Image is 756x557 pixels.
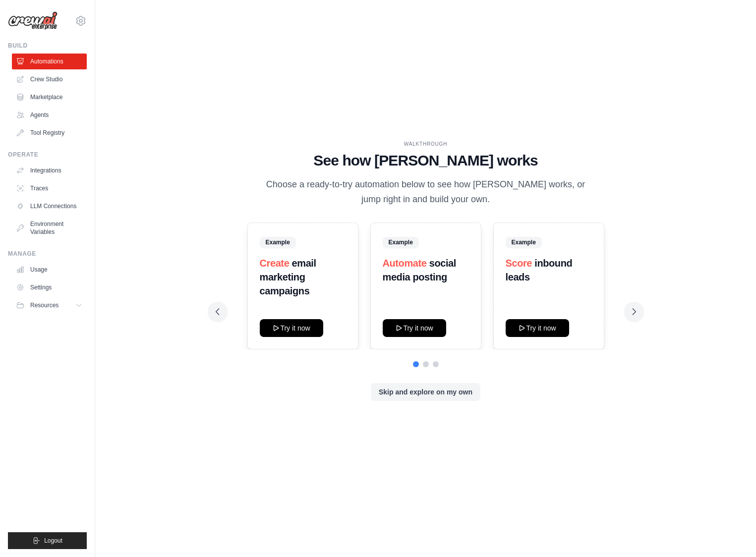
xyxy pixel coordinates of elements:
[8,532,87,549] button: Logout
[506,258,573,282] strong: inbound leads
[12,71,87,87] a: Crew Studio
[260,237,296,248] span: Example
[260,258,316,296] strong: email marketing campaigns
[12,216,87,240] a: Environment Variables
[383,237,419,248] span: Example
[12,163,87,178] a: Integrations
[260,258,290,269] span: Create
[8,42,87,50] div: Build
[30,301,58,309] span: Resources
[259,177,592,207] p: Choose a ready-to-try automation below to see how [PERSON_NAME] works, or jump right in and build...
[506,319,569,337] button: Try it now
[260,319,323,337] button: Try it now
[506,258,532,269] span: Score
[8,151,87,159] div: Operate
[383,258,427,269] span: Automate
[12,107,87,123] a: Agents
[8,11,58,30] img: Logo
[216,140,636,148] div: WALKTHROUGH
[8,250,87,258] div: Manage
[216,152,636,169] h1: See how [PERSON_NAME] works
[44,537,62,545] span: Logout
[12,180,87,196] a: Traces
[371,383,480,401] button: Skip and explore on my own
[12,262,87,278] a: Usage
[383,319,446,337] button: Try it now
[12,198,87,214] a: LLM Connections
[12,279,87,295] a: Settings
[506,237,542,248] span: Example
[12,54,87,69] a: Automations
[12,89,87,105] a: Marketplace
[12,125,87,141] a: Tool Registry
[12,297,87,313] button: Resources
